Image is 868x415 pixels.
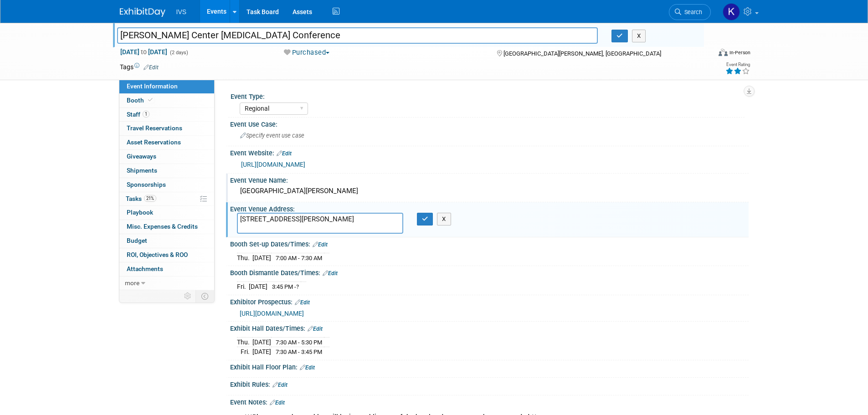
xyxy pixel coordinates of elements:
[119,248,214,262] a: ROI, Objectives & ROO
[180,290,196,302] td: Personalize Event Tab Strip
[276,255,322,261] span: 7:00 AM - 7:30 AM
[252,347,271,357] td: [DATE]
[313,241,328,248] a: Edit
[119,164,214,178] a: Shipments
[252,337,271,347] td: [DATE]
[127,237,147,244] span: Budget
[119,277,214,290] a: more
[119,150,214,164] a: Giveaways
[127,124,182,132] span: Travel Reservations
[127,97,154,104] span: Booth
[127,223,198,230] span: Misc. Expenses & Credits
[127,251,188,258] span: ROI, Objectives & ROO
[230,378,749,389] div: Exhibit Rules:
[281,48,333,57] button: Purchased
[249,282,267,291] td: [DATE]
[237,253,252,262] td: Thu.
[300,364,315,371] a: Edit
[241,161,305,168] a: [URL][DOMAIN_NAME]
[308,326,323,332] a: Edit
[119,94,214,108] a: Booth
[119,262,214,276] a: Attachments
[669,4,711,20] a: Search
[127,265,163,272] span: Attachments
[632,30,646,42] button: X
[144,64,159,71] a: Edit
[169,50,188,56] span: (2 days)
[148,97,153,102] i: Booth reservation complete
[230,202,749,214] div: Event Venue Address:
[237,282,249,291] td: Fri.
[119,206,214,220] a: Playbook
[719,49,728,56] img: Format-Inperson.png
[195,290,214,302] td: Toggle Event Tabs
[126,195,156,202] span: Tasks
[237,184,742,198] div: [GEOGRAPHIC_DATA][PERSON_NAME]
[127,111,149,118] span: Staff
[270,400,285,406] a: Edit
[503,50,661,57] span: [GEOGRAPHIC_DATA][PERSON_NAME], [GEOGRAPHIC_DATA]
[119,234,214,248] a: Budget
[119,108,214,122] a: Staff1
[230,395,749,407] div: Event Notes:
[272,382,288,388] a: Edit
[240,310,304,317] a: [URL][DOMAIN_NAME]
[119,220,214,234] a: Misc. Expenses & Credits
[230,295,749,307] div: Exhibitor Prospectus:
[296,283,299,290] span: ?
[127,138,181,146] span: Asset Reservations
[276,348,322,355] span: 7:30 AM - 3:45 PM
[323,270,338,277] a: Edit
[231,90,745,101] div: Event Type:
[127,209,153,216] span: Playbook
[237,347,252,357] td: Fri.
[125,279,139,287] span: more
[230,360,749,372] div: Exhibit Hall Floor Plan:
[120,62,159,72] td: Tags
[657,47,751,61] div: Event Format
[176,8,187,15] span: IVS
[277,150,292,157] a: Edit
[120,48,168,56] span: [DATE] [DATE]
[276,339,322,346] span: 7:30 AM - 5:30 PM
[230,174,749,185] div: Event Venue Name:
[119,178,214,192] a: Sponsorships
[127,181,166,188] span: Sponsorships
[230,322,749,333] div: Exhibit Hall Dates/Times:
[143,111,149,118] span: 1
[237,337,252,347] td: Thu.
[127,167,157,174] span: Shipments
[725,62,750,67] div: Event Rating
[127,82,178,90] span: Event Information
[230,237,749,249] div: Booth Set-up Dates/Times:
[139,48,148,56] span: to
[729,49,750,56] div: In-Person
[252,253,271,262] td: [DATE]
[295,299,310,306] a: Edit
[127,153,156,160] span: Giveaways
[120,8,165,17] img: ExhibitDay
[230,146,749,158] div: Event Website:
[144,195,156,202] span: 21%
[119,80,214,93] a: Event Information
[119,192,214,206] a: Tasks21%
[681,9,702,15] span: Search
[119,122,214,135] a: Travel Reservations
[119,136,214,149] a: Asset Reservations
[230,118,749,129] div: Event Use Case:
[437,213,451,225] button: X
[723,3,740,20] img: Karl Fauerbach
[272,283,299,290] span: 3:45 PM -
[240,132,304,139] span: Specify event use case
[230,266,749,278] div: Booth Dismantle Dates/Times:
